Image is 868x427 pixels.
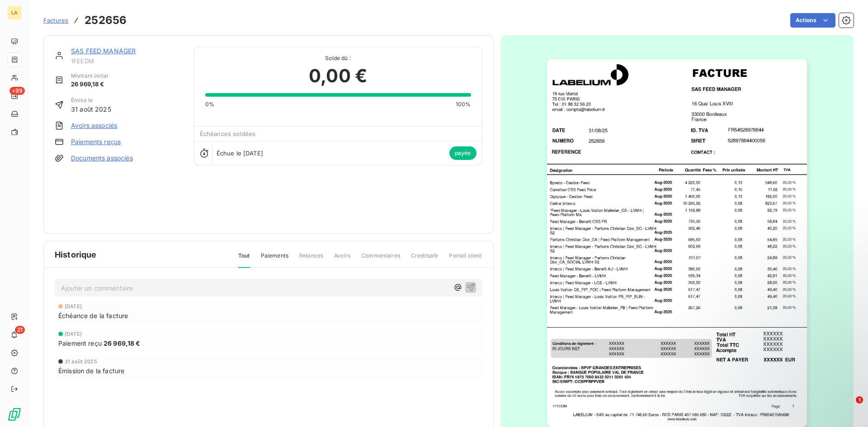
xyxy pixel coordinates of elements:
[104,338,141,348] span: 26 969,18 €
[58,366,124,375] span: Émission de la facture
[55,249,97,261] span: Historique
[449,146,476,160] span: payée
[837,396,859,418] iframe: Intercom live chat
[238,252,250,268] span: Tout
[299,252,323,267] span: Relances
[456,100,471,108] span: 100%
[85,12,127,28] h3: 252656
[205,100,214,108] span: 0%
[687,339,868,403] iframe: Intercom notifications message
[71,154,133,163] a: Documents associés
[71,80,108,89] span: 26 969,18 €
[449,252,482,267] span: Portail client
[261,252,288,267] span: Paiements
[790,13,835,28] button: Actions
[43,17,68,24] span: Factures
[15,326,25,334] span: 21
[217,150,263,157] span: Échue le [DATE]
[205,54,471,62] span: Solde dû :
[71,121,117,130] a: Avoirs associés
[856,396,863,404] span: 1
[547,59,807,427] img: invoice_thumbnail
[7,5,22,20] div: LA
[71,137,121,146] a: Paiements reçus
[71,96,111,104] span: Émise le
[361,252,400,267] span: Commentaires
[7,407,22,422] img: Logo LeanPay
[71,104,111,114] span: 31 août 2025
[200,130,256,137] span: Échéances soldées
[43,16,68,25] a: Factures
[309,62,367,89] span: 0,00 €
[65,331,82,337] span: [DATE]
[71,47,136,55] a: SAS FEED MANAGER
[71,57,183,65] span: 1FEEDM
[411,252,439,267] span: Creditsafe
[9,87,25,95] span: +99
[65,359,97,364] span: 31 août 2025
[65,304,82,309] span: [DATE]
[58,311,128,320] span: Échéance de la facture
[71,72,108,80] span: Montant initial
[334,252,350,267] span: Avoirs
[58,338,102,348] span: Paiement reçu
